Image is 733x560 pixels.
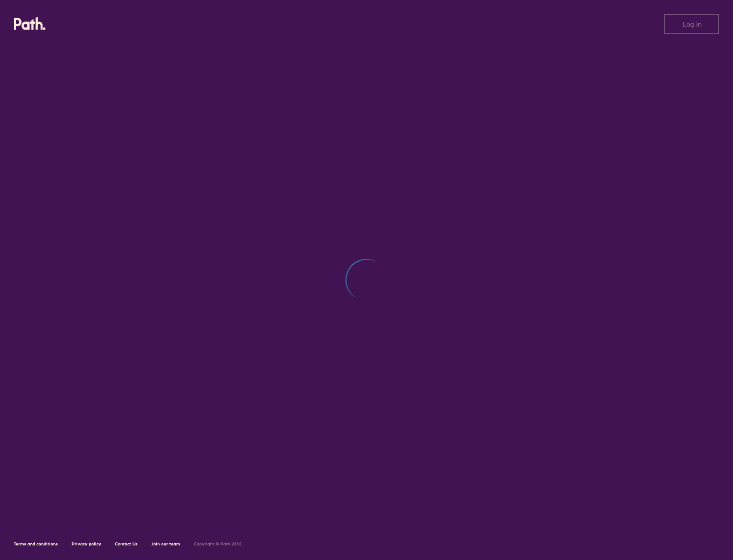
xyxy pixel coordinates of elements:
[151,541,180,547] a: Join our team
[115,541,138,547] a: Contact Us
[14,541,58,547] a: Terms and conditions
[682,20,702,28] span: Log in
[664,14,719,34] button: Log in
[194,542,242,547] h6: Copyright © Path 2018
[72,541,101,547] a: Privacy policy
